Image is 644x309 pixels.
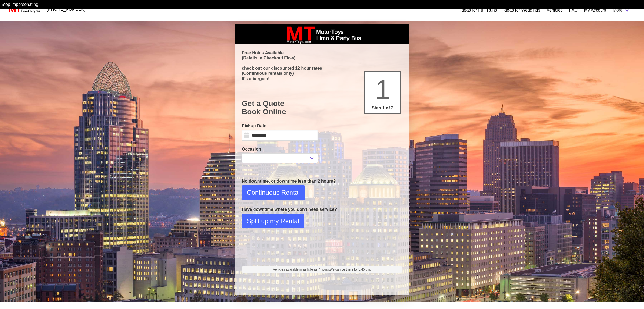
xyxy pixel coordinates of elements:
[375,74,390,104] span: 1
[247,188,300,197] span: Continuous Rental
[547,7,563,13] a: Vehicles
[242,214,304,228] button: Split up my Rental
[242,66,402,71] p: check out our discounted 12 hour rates
[242,55,402,61] p: (Details in Checkout Flow)
[242,50,402,55] p: Free Holds Available
[242,146,318,152] label: Occasion
[242,99,402,116] h1: Get a Quote Book Online
[242,178,402,184] p: No downtime, or downtime less than 2 hours?
[242,185,305,200] button: Continuous Rental
[242,206,402,213] p: Have downtime where you don't need service?
[503,7,540,13] a: Ideas for Weddings
[460,7,497,13] a: Ideas for Fun Runs
[282,24,362,44] img: box_logo_brand.jpeg
[610,5,633,16] a: More
[44,4,89,15] a: [PHONE_NUMBER]
[273,267,371,272] span: Vehicles available in as little as 7 hours.
[569,7,578,13] a: FAQ
[8,6,41,13] img: MotorToys Logo
[247,216,299,226] span: Split up my Rental
[242,71,402,76] p: (Continuous rentals only)
[584,7,606,13] a: My Account
[242,123,318,129] label: Pickup Date
[242,76,402,81] p: It's a bargain!
[330,268,371,271] span: We can be there by 5:45 pm.
[1,2,38,7] a: Stop impersonating
[367,105,398,111] p: Step 1 of 3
